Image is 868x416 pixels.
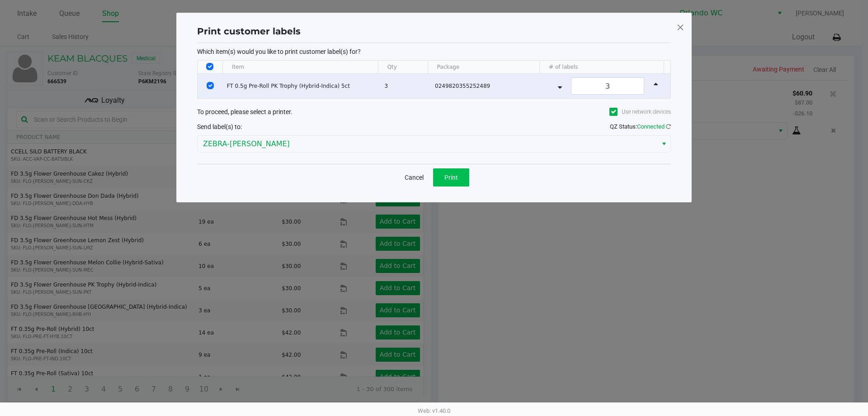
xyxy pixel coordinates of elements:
[223,74,381,98] td: FT 0.5g Pre-Roll PK Trophy (Hybrid-Indica) 5ct
[399,168,429,186] button: Cancel
[433,168,469,186] button: Print
[637,123,665,130] span: Connected
[207,82,214,89] input: Select Row
[198,61,670,98] div: Data table
[431,74,544,98] td: 0249820355252489
[203,139,652,149] span: ZEBRA-[PERSON_NAME]
[380,74,431,98] td: 3
[222,61,378,74] th: Item
[378,61,428,74] th: Qty
[197,48,671,56] p: Which item(s) would you like to print customer label(s) for?
[444,174,458,181] span: Print
[610,123,671,130] span: QZ Status:
[197,108,292,115] span: To proceed, please select a printer.
[539,61,664,74] th: # of labels
[428,61,539,74] th: Package
[197,24,301,38] h1: Print customer labels
[418,407,450,414] span: Web: v1.40.0
[197,123,242,130] span: Send label(s) to:
[657,136,670,152] button: Select
[206,63,213,70] input: Select All Rows
[609,108,671,116] label: Use network devices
